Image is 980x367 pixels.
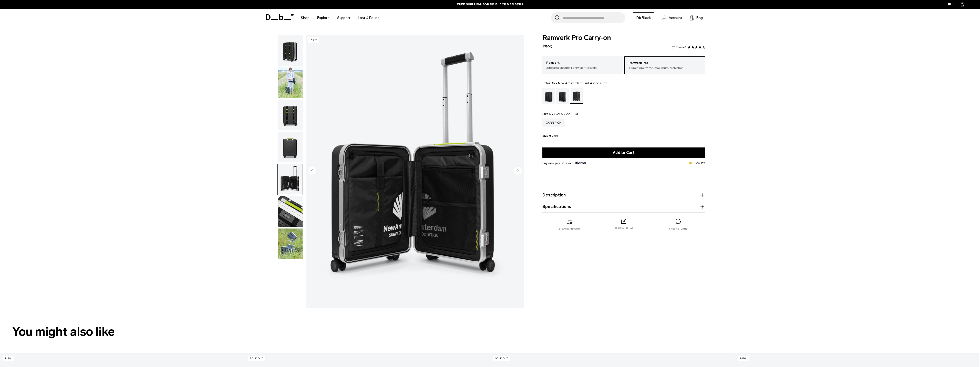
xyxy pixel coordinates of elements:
a: Carry-on [542,118,565,127]
a: Db Black [633,12,654,23]
span: €599 [542,44,552,49]
img: Ramverk Pro Carry-on Db x New Amsterdam Surf Association [306,35,524,308]
span: Account [669,15,682,21]
img: Ramverk Pro Carry-on Db x New Amsterdam Surf Association [278,132,303,162]
img: Ramverk Pro Carry-on Db x New Amsterdam Surf Association [278,100,303,130]
p: New [738,356,749,361]
a: Ramverk Zippered closure, lightweight design. [542,56,623,74]
a: Lost & Found [358,9,379,27]
p: Free shipping [614,227,633,230]
span: Bag [696,15,703,21]
a: 65 reviews [672,46,686,48]
button: Ramverk Pro Carry-on Db x New Amsterdam Surf Association [277,99,303,131]
p: Few left [694,161,705,165]
img: Ramverk Pro Carry-on Db x New Amsterdam Surf Association [278,164,303,195]
img: {"height" => 20, "alt" => "Klarna"} [575,162,586,164]
p: Zippered closure, lightweight design. [546,65,620,70]
button: Bag [690,15,703,21]
a: Shop [301,9,310,27]
img: Ramverk Pro Carry-on Db x New Amsterdam Surf Association [278,196,303,227]
p: Sold Out [248,356,265,361]
button: Size Guide [542,134,558,138]
img: Ramverk Pro Carry-on Db x New Amsterdam Surf Association [278,35,303,66]
a: FREE SHIPPING FOR DB BLACK MEMBERS [457,2,523,7]
p: 2 year warranty [559,227,581,231]
a: Support [337,9,350,27]
button: Description [542,192,705,198]
button: Ramverk Pro Carry-on Db x New Amsterdam Surf Association [277,228,303,260]
legend: Color: [542,82,607,85]
button: Add to Cart [542,147,705,158]
img: Ramverk Pro Carry-on Db x New Amsterdam Surf Association [278,229,303,259]
p: Ramverk Pro [628,61,701,66]
p: Ramverk [546,60,620,65]
button: Next slide [514,167,522,175]
span: Buy now pay later with [542,161,586,165]
a: Account [662,15,682,21]
button: Ramverk Pro Carry-on Db x New Amsterdam Surf Association [277,196,303,227]
button: Ramverk Pro Carry-on Db x New Amsterdam Surf Association [277,35,303,66]
li: 5 / 7 [306,35,524,308]
button: Specifications [542,204,705,210]
a: Black Out [542,88,555,104]
p: Sold Out [493,356,510,361]
p: New [3,356,14,361]
p: Aluminium frame, maximum protection. [628,66,701,70]
a: Silver [556,88,569,104]
button: Ramverk Pro Carry-on Db x New Amsterdam Surf Association [277,131,303,163]
span: Db x New Amsterdam Surf Association [551,81,607,85]
span: 54 x 39.5 x 22.5 CM [549,112,578,116]
a: Explore [317,9,329,27]
span: Ramverk Pro Carry-on [542,35,705,41]
img: Ramverk Pro Carry-on Db x New Amsterdam Surf Association [278,67,303,98]
button: Ramverk Pro Carry-on Db x New Amsterdam Surf Association [277,164,303,195]
p: New [308,37,319,43]
h2: You might also like [12,323,968,341]
nav: Main Navigation [297,9,383,27]
p: Free returns [669,227,687,231]
button: Previous slide [308,167,316,175]
legend: Size: [542,112,578,115]
button: Ramverk Pro Carry-on Db x New Amsterdam Surf Association [277,67,303,98]
a: Db x New Amsterdam Surf Association [570,88,583,104]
